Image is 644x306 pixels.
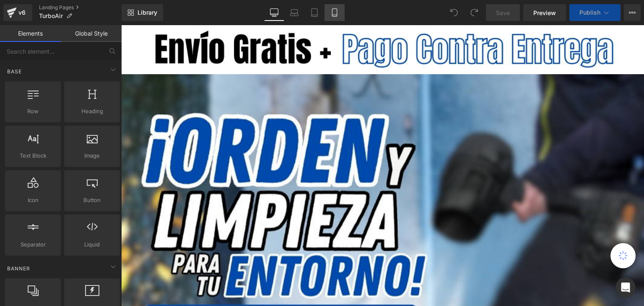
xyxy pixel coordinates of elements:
[17,7,27,18] div: v6
[67,196,117,205] span: Button
[122,4,163,21] a: New Library
[61,25,122,42] a: Global Style
[39,4,122,11] a: Landing Pages
[466,4,483,21] button: Redo
[67,240,117,249] span: Liquid
[446,4,462,21] button: Undo
[304,4,325,21] a: Tablet
[284,4,304,21] a: Laptop
[569,4,621,21] button: Publish
[3,4,32,21] a: v6
[523,4,566,21] a: Preview
[6,67,23,75] span: Base
[325,4,345,21] a: Mobile
[138,9,157,16] span: Library
[39,13,63,19] span: TurboAir
[533,8,556,17] span: Preview
[624,4,641,21] button: More
[8,107,58,116] span: Row
[6,265,31,272] span: Banner
[8,196,58,205] span: Icon
[67,151,117,160] span: Image
[496,8,510,17] span: Save
[615,277,636,298] div: Open Intercom Messenger
[8,240,58,249] span: Separator
[67,107,117,116] span: Heading
[264,4,284,21] a: Desktop
[579,9,600,16] span: Publish
[8,151,58,160] span: Text Block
